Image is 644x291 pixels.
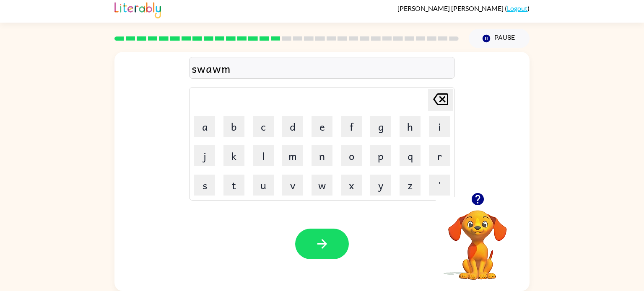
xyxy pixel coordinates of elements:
button: u [253,175,274,196]
button: w [312,175,332,196]
button: y [370,175,391,196]
button: Pause [469,29,530,48]
button: k [223,145,244,166]
button: a [194,116,215,137]
button: h [400,116,421,137]
button: p [370,145,391,166]
button: i [429,116,450,137]
button: q [400,145,421,166]
button: e [312,116,332,137]
video: Your browser must support playing .mp4 files to use Literably. Please try using another browser. [436,197,519,281]
div: ( ) [397,4,530,12]
button: s [194,175,215,196]
span: [PERSON_NAME] [PERSON_NAME] [397,4,505,12]
button: r [429,145,450,166]
button: d [282,116,303,137]
button: j [194,145,215,166]
button: o [341,145,362,166]
div: swawm [192,59,452,77]
button: z [400,175,421,196]
button: c [253,116,274,137]
button: x [341,175,362,196]
button: l [253,145,274,166]
button: t [223,175,244,196]
button: b [223,116,244,137]
a: Logout [507,4,527,12]
button: g [370,116,391,137]
button: v [282,175,303,196]
button: f [341,116,362,137]
button: n [312,145,332,166]
button: ' [429,175,450,196]
button: m [282,145,303,166]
